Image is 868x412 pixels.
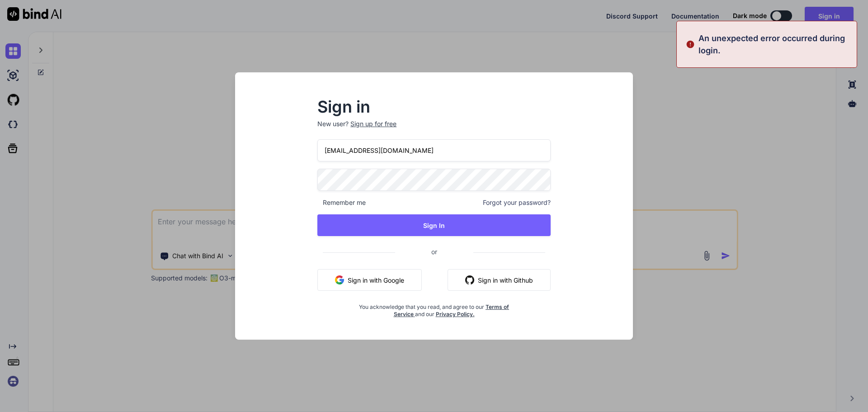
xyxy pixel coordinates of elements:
p: New user? [317,119,551,139]
span: Remember me [317,198,366,207]
a: Privacy Policy. [436,311,475,317]
div: Sign up for free [350,119,396,128]
input: Login or Email [317,139,551,161]
img: alert [686,32,695,57]
img: google [335,275,344,284]
a: Terms of Service [394,303,509,317]
span: Forgot your password? [483,198,551,207]
div: You acknowledge that you read, and agree to our and our [356,298,512,318]
button: Sign In [317,214,551,236]
button: Sign in with Google [317,269,422,291]
img: github [465,275,474,284]
span: or [395,241,473,263]
p: An unexpected error occurred during login. [698,32,851,57]
h2: Sign in [317,99,551,114]
button: Sign in with Github [448,269,551,291]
